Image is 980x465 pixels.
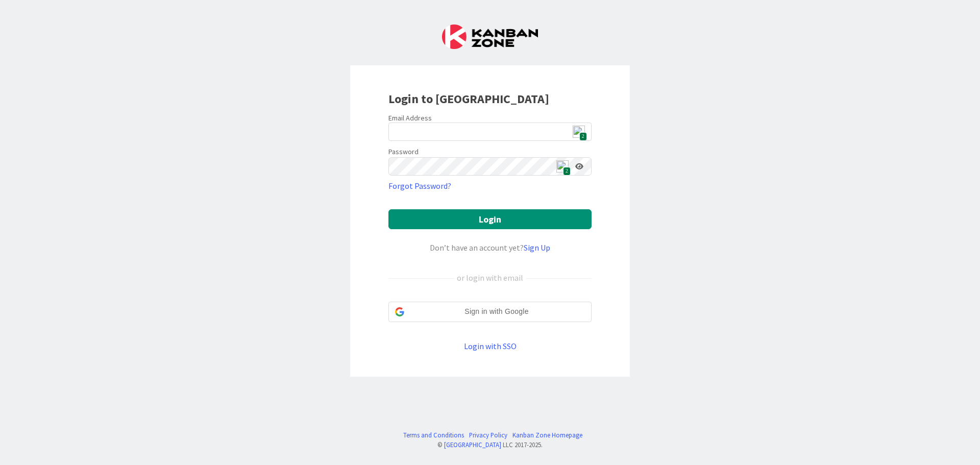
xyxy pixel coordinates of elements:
div: Don’t have an account yet? [388,241,592,254]
span: 2 [579,132,587,141]
a: Kanban Zone Homepage [512,430,582,440]
a: Terms and Conditions [403,430,464,440]
a: Login with SSO [464,341,517,351]
a: [GEOGRAPHIC_DATA] [444,440,501,449]
a: Sign Up [524,242,550,253]
div: or login with email [454,272,526,284]
span: Sign in with Google [408,306,585,317]
span: 2 [563,167,571,176]
img: Kanban Zone [442,25,538,49]
button: Login [388,209,592,229]
label: Password [388,146,419,157]
a: Forgot Password? [388,180,451,192]
label: Email Address [388,113,432,123]
b: Login to [GEOGRAPHIC_DATA] [388,91,549,107]
div: © LLC 2017- 2025 . [398,440,582,450]
img: npw-badge-icon.svg [573,126,585,138]
a: Privacy Policy [469,430,507,440]
img: npw-badge-icon.svg [556,160,569,173]
div: Sign in with Google [388,302,592,322]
